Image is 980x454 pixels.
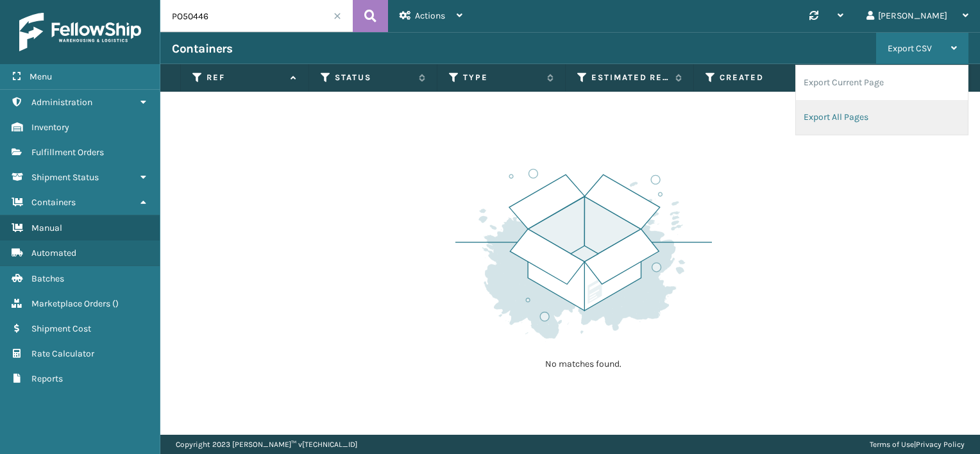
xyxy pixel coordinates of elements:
[31,122,69,133] span: Inventory
[31,298,110,309] span: Marketplace Orders
[796,100,968,135] li: Export All Pages
[31,323,91,334] span: Shipment Cost
[870,440,914,449] a: Terms of Use
[916,440,965,449] a: Privacy Policy
[31,223,62,233] span: Manual
[31,197,76,208] span: Containers
[796,65,968,100] li: Export Current Page
[112,298,119,309] span: ( )
[172,41,232,56] h3: Containers
[870,435,965,454] div: |
[415,10,445,21] span: Actions
[31,248,76,258] span: Automated
[31,172,99,183] span: Shipment Status
[335,72,412,83] label: Status
[31,348,94,359] span: Rate Calculator
[888,43,932,54] span: Export CSV
[720,72,797,83] label: Created
[31,273,64,284] span: Batches
[31,147,104,158] span: Fulfillment Orders
[176,435,357,454] p: Copyright 2023 [PERSON_NAME]™ v [TECHNICAL_ID]
[591,72,669,83] label: Estimated Receiving Date
[31,97,92,108] span: Administration
[31,373,63,384] span: Reports
[463,72,541,83] label: Type
[19,13,141,51] img: logo
[207,72,284,83] label: Ref
[30,71,52,82] span: Menu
